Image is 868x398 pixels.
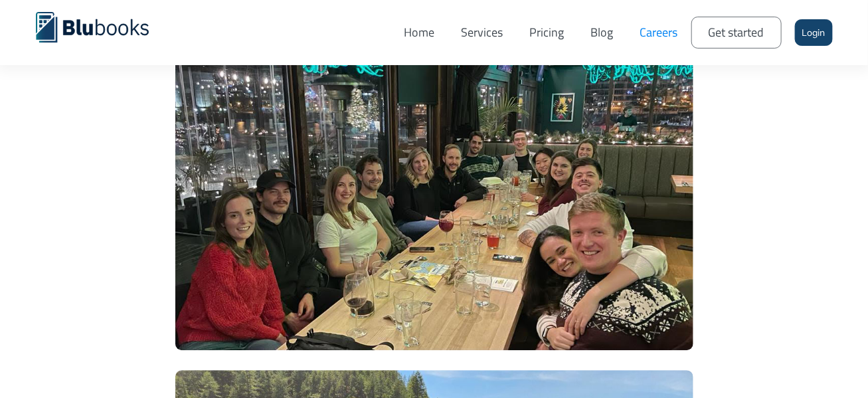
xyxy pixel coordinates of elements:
[578,10,627,55] a: Blog
[36,10,169,43] a: home
[448,10,517,55] a: Services
[391,10,448,55] a: Home
[627,10,691,55] a: Careers
[795,19,833,46] a: Login
[517,10,578,55] a: Pricing
[691,17,782,49] a: Get started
